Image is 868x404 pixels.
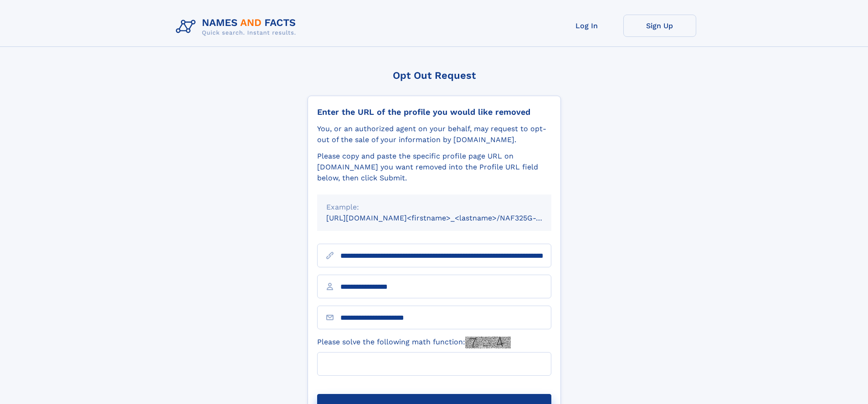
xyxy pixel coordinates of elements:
img: Logo Names and Facts [172,15,303,39]
div: Please copy and paste the specific profile page URL on [DOMAIN_NAME] you want removed into the Pr... [317,151,551,184]
label: Please solve the following math function: [317,337,511,348]
div: You, or an authorized agent on your behalf, may request to opt-out of the sale of your informatio... [317,123,551,145]
a: Log In [550,15,623,37]
div: Enter the URL of the profile you would like removed [317,107,551,117]
a: Sign Up [623,15,696,37]
div: Opt Out Request [308,70,561,81]
small: [URL][DOMAIN_NAME]<firstname>_<lastname>/NAF325G-xxxxxxxx [326,214,569,222]
div: Example: [326,202,542,213]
